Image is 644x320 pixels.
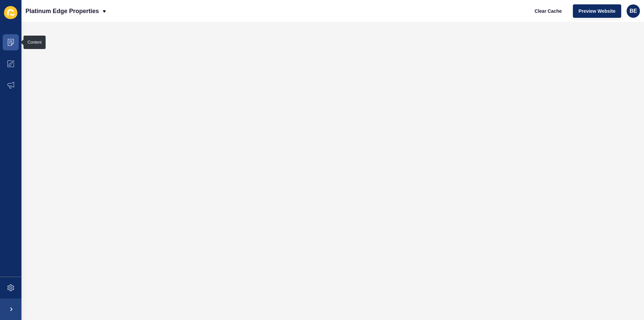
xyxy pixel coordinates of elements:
button: Preview Website [573,4,621,18]
span: Preview Website [579,8,615,14]
button: Clear Cache [529,4,568,18]
div: Content [28,40,42,45]
p: Platinum Edge Properties [25,3,99,19]
span: Clear Cache [535,8,562,14]
span: BE [630,8,637,14]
